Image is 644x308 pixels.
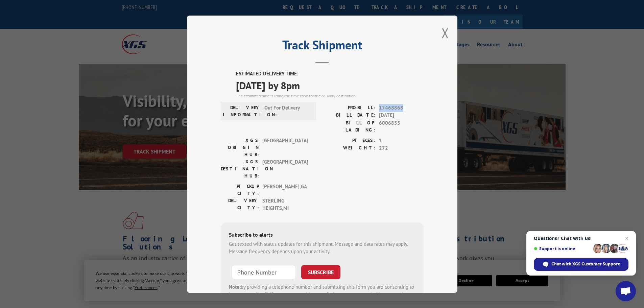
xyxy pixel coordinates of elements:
div: by providing a telephone number and submitting this form you are consenting to be contacted by SM... [229,283,415,306]
span: [GEOGRAPHIC_DATA] [262,137,308,158]
label: BILL DATE: [322,112,376,119]
span: 1 [379,137,424,144]
label: PICKUP CITY: [221,183,259,197]
div: Subscribe to alerts [229,230,415,240]
span: [PERSON_NAME] , GA [262,183,308,197]
span: [DATE] by 8pm [236,77,424,93]
span: Out For Delivery [264,104,310,118]
h2: Track Shipment [221,40,424,53]
span: Questions? Chat with us! [534,236,628,241]
button: Close modal [442,24,449,42]
label: PIECES: [322,137,376,144]
span: 272 [379,144,424,152]
span: 17468868 [379,104,424,112]
label: DELIVERY INFORMATION: [223,104,261,118]
label: DELIVERY CITY: [221,197,259,212]
span: STERLING HEIGHTS , MI [262,197,308,212]
div: The estimated time is using the time zone for the delivery destination. [236,93,424,99]
span: Chat with XGS Customer Support [551,261,620,267]
span: 6006855 [379,119,424,133]
label: WEIGHT: [322,144,376,152]
div: Get texted with status updates for this shipment. Message and data rates may apply. Message frequ... [229,240,415,255]
strong: Note: [229,283,241,290]
a: Open chat [616,281,636,301]
span: Chat with XGS Customer Support [534,258,628,271]
span: Support is online [534,246,591,251]
label: XGS DESTINATION HUB: [221,158,259,179]
label: XGS ORIGIN HUB: [221,137,259,158]
span: [GEOGRAPHIC_DATA] [262,158,308,179]
input: Phone Number [232,265,296,279]
label: BILL OF LADING: [322,119,376,133]
button: SUBSCRIBE [301,265,340,279]
label: PROBILL: [322,104,376,112]
label: ESTIMATED DELIVERY TIME: [236,70,424,78]
span: [DATE] [379,112,424,119]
